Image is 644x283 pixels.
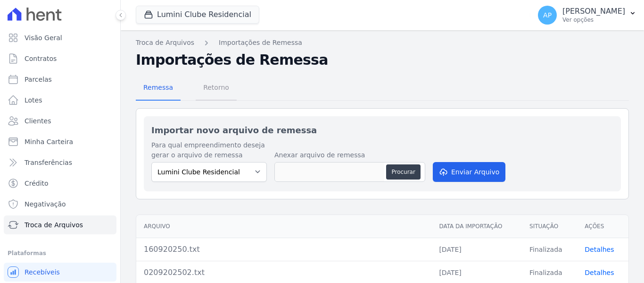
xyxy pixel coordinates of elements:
[144,267,424,278] div: 0209202502.txt
[522,238,577,261] td: Finalizada
[136,76,181,101] a: Remessa
[4,174,116,193] a: Crédito
[25,220,83,230] span: Troca de Arquivos
[562,7,625,16] p: [PERSON_NAME]
[198,78,235,97] span: Retorno
[4,70,116,89] a: Parcelas
[8,248,113,259] div: Plataformas
[4,49,116,68] a: Contratos
[144,244,424,255] div: 160920250.txt
[25,199,66,209] span: Negativação
[136,76,237,101] nav: Tab selector
[136,38,629,48] nav: Breadcrumb
[25,54,57,63] span: Contratos
[151,124,613,137] h2: Importar novo arquivo de remessa
[4,132,116,151] a: Minha Carteira
[25,137,73,146] span: Minha Carteira
[522,215,577,238] th: Situação
[4,28,116,47] a: Visão Geral
[4,111,116,130] a: Clientes
[196,76,237,101] a: Retorno
[136,38,194,48] a: Troca de Arquivos
[4,91,116,110] a: Lotes
[577,215,628,238] th: Ações
[585,269,614,276] a: Detalhes
[386,164,420,180] button: Procurar
[25,116,51,126] span: Clientes
[136,51,629,69] h2: Importações de Remessa
[151,140,267,160] label: Para qual empreendimento deseja gerar o arquivo de remessa
[431,215,522,238] th: Data da Importação
[25,158,72,167] span: Transferências
[219,38,302,48] a: Importações de Remessa
[4,263,116,282] a: Recebíveis
[4,195,116,214] a: Negativação
[136,215,431,238] th: Arquivo
[136,6,259,24] button: Lumini Clube Residencial
[4,215,116,234] a: Troca de Arquivos
[25,179,49,188] span: Crédito
[433,162,505,182] button: Enviar Arquivo
[530,2,644,28] button: AP [PERSON_NAME] Ver opções
[138,78,179,97] span: Remessa
[431,238,522,261] td: [DATE]
[585,246,614,253] a: Detalhes
[274,150,425,160] label: Anexar arquivo de remessa
[543,12,552,18] span: AP
[562,16,625,24] p: Ver opções
[25,95,42,105] span: Lotes
[25,33,62,43] span: Visão Geral
[4,153,116,172] a: Transferências
[25,267,60,277] span: Recebíveis
[25,75,52,84] span: Parcelas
